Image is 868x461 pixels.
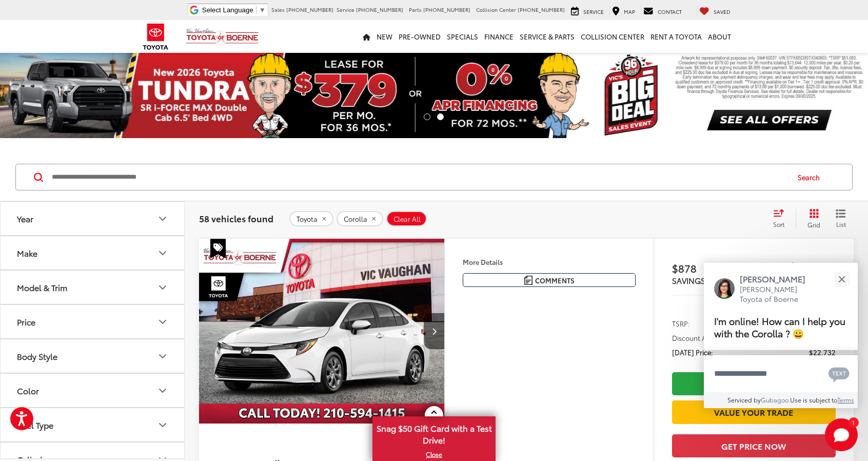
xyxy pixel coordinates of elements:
[136,20,175,53] img: Toyota
[740,273,816,284] p: [PERSON_NAME]
[740,284,816,304] p: [PERSON_NAME] Toyota of Boerne
[481,20,517,53] a: Finance
[156,350,169,362] div: Body Style
[517,20,578,53] a: Service & Parts: Opens in a new tab
[186,28,259,46] img: Vic Vaughan Toyota of Boerne
[202,6,266,14] a: Select Language​
[825,418,858,451] button: Toggle Chat Window
[568,6,606,16] a: Service
[825,418,858,451] svg: Start Chat
[51,165,788,189] input: Search by Make, Model, or Keyword
[796,208,828,229] button: Grid View
[714,8,731,15] span: Saved
[337,6,354,13] span: Service
[423,6,470,13] span: [PHONE_NUMBER]
[373,417,495,449] span: Snag $50 Gift Card with a Test Drive!
[807,220,820,229] span: Grid
[672,347,713,357] span: [DATE] Price:
[761,395,790,404] a: Gubagoo.
[672,400,836,424] a: Value Your Trade
[535,276,575,285] span: Comments
[1,339,185,373] button: Body StyleBody Style
[17,386,39,395] div: Color
[672,372,836,395] a: Check Availability
[259,6,266,14] span: ▼
[17,351,57,361] div: Body Style
[704,263,858,408] div: Close[PERSON_NAME][PERSON_NAME] Toyota of BoerneI'm online! How can I help you with the Corolla ?...
[658,8,682,15] span: Contact
[17,248,37,258] div: Make
[704,355,858,392] textarea: Type your message
[17,282,67,292] div: Model & Trim
[199,212,273,224] span: 58 vehicles found
[463,273,636,287] button: Comments
[476,6,516,13] span: Collision Center
[705,20,734,53] a: About
[344,215,367,223] span: Corolla
[156,213,169,225] div: Year
[524,276,532,284] img: Comments
[17,214,33,223] div: Year
[373,20,396,53] a: New
[1,408,185,441] button: Fuel TypeFuel Type
[697,6,733,16] a: My Saved Vehicles
[672,260,754,276] span: $878
[831,268,853,290] button: Close
[356,6,403,13] span: [PHONE_NUMBER]
[271,6,285,13] span: Sales
[463,258,636,265] h4: More Details
[727,395,761,404] span: Serviced by
[156,316,169,328] div: Price
[297,215,318,223] span: Toyota
[156,247,169,259] div: Make
[837,395,854,404] a: Terms
[790,395,837,404] span: Use is subject to
[1,202,185,235] button: YearYear
[156,281,169,294] div: Model & Trim
[1,374,185,407] button: ColorColor
[852,420,855,425] span: 1
[360,20,373,53] a: Home
[386,211,427,226] button: Clear All
[17,317,35,326] div: Price
[768,208,796,229] button: Select sort value
[199,239,445,424] a: 2025 Toyota Corolla LE2025 Toyota Corolla LE2025 Toyota Corolla LE2025 Toyota Corolla LE
[672,333,729,343] span: Discount Amount:
[396,20,444,53] a: Pre-Owned
[672,434,836,457] button: Get Price Now
[825,362,853,385] button: Chat with SMS
[199,239,445,424] img: 2025 Toyota Corolla LE
[156,385,169,397] div: Color
[672,275,705,286] span: SAVINGS
[609,6,638,16] a: Map
[337,211,383,226] button: remove Corolla
[672,318,690,329] span: TSRP:
[518,6,565,13] span: [PHONE_NUMBER]
[624,8,635,15] span: Map
[1,236,185,270] button: MakeMake
[788,164,835,190] button: Search
[210,239,226,258] span: Special
[424,313,444,349] button: Next image
[289,211,333,226] button: remove Toyota
[1,305,185,338] button: PricePrice
[202,6,253,14] span: Select Language
[156,419,169,431] div: Fuel Type
[1,271,185,304] button: Model & TrimModel & Trim
[286,6,333,13] span: [PHONE_NUMBER]
[714,314,845,340] span: I'm online! How can I help you with the Corolla ? 😀
[773,220,784,228] span: Sort
[583,8,604,15] span: Service
[393,215,421,223] span: Clear All
[199,239,445,424] div: 2025 Toyota Corolla LE 0
[836,220,846,228] span: List
[17,420,53,430] div: Fuel Type
[828,366,850,382] svg: Text
[754,259,836,275] span: $22,732
[444,20,481,53] a: Specials
[578,20,647,53] a: Collision Center
[409,6,422,13] span: Parts
[828,208,854,229] button: List View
